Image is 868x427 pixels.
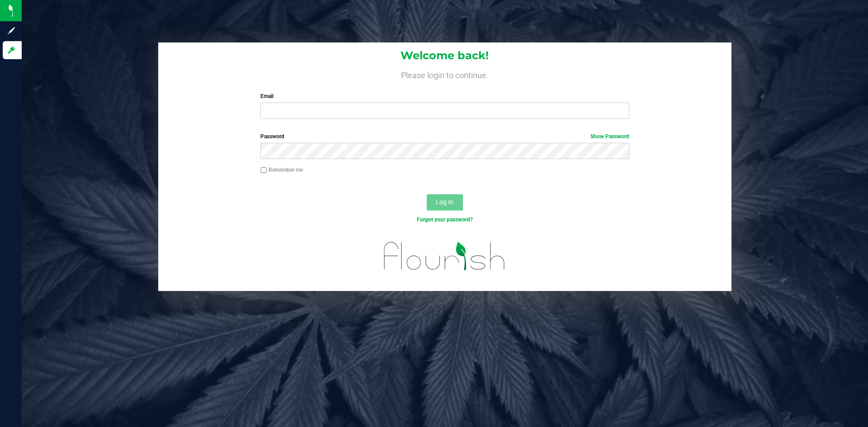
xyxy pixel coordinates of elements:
[260,167,267,174] input: Remember me
[260,133,284,140] span: Password
[158,50,731,61] h1: Welcome back!
[260,92,629,100] label: Email
[158,69,731,80] h4: Please login to continue.
[590,133,629,140] a: Show Password
[427,194,463,211] button: Log In
[436,198,453,206] span: Log In
[7,46,16,55] inline-svg: Log in
[417,216,473,223] a: Forgot your password?
[373,233,516,279] img: flourish_logo.svg
[7,26,16,35] inline-svg: Sign up
[260,166,303,174] label: Remember me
